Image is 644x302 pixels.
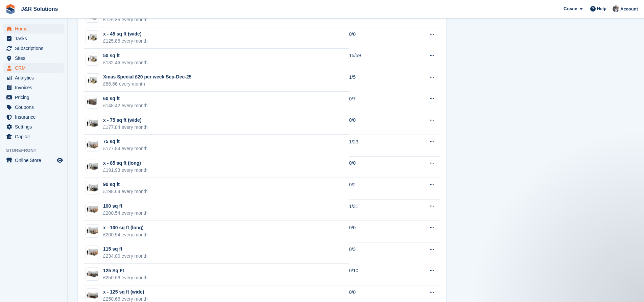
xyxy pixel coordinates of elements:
[3,34,64,43] a: menu
[15,102,55,112] span: Coupons
[103,246,148,253] div: 115 sq ft
[3,132,64,141] a: menu
[86,291,99,300] img: 125-sqft-unit.jpg
[6,147,67,154] span: Storefront
[86,205,99,214] img: 100-sqft-unit.jpg
[3,102,64,112] a: menu
[18,3,61,15] a: J&R Solutions
[349,242,405,264] td: 0/3
[349,27,405,49] td: 0/0
[349,113,405,135] td: 0/0
[103,203,148,210] div: 100 sq ft
[5,4,16,14] img: stora-icon-8386f47178a22dfd0bd8f6a31ec36ba5ce8667c1dd55bd0f319d3a0aa187defe.svg
[349,49,405,70] td: 15/59
[56,156,64,164] a: Preview store
[86,183,99,193] img: 75-sqft-unit.jpg
[3,63,64,73] a: menu
[3,156,64,165] a: menu
[15,122,55,132] span: Settings
[103,145,148,152] div: £177.84 every month
[103,16,148,23] div: £125.86 every month
[3,24,64,33] a: menu
[86,118,99,128] img: 75-sqft-unit.jpg
[349,135,405,156] td: 1/23
[3,44,64,53] a: menu
[103,167,148,174] div: £191.93 every month
[103,181,148,188] div: 90 sq ft
[86,75,99,85] img: 50-sqft-unit.jpg
[103,124,148,131] div: £177.84 every month
[613,5,619,12] img: Steve Revell
[15,44,55,53] span: Subscriptions
[349,264,405,285] td: 0/10
[103,138,148,145] div: 75 sq ft
[103,59,148,66] div: £132.46 every month
[103,117,148,124] div: x - 75 sq ft (wide)
[15,63,55,73] span: CRM
[103,267,148,274] div: 125 Sq Ft
[15,132,55,141] span: Capital
[103,274,148,281] div: £250.66 every month
[103,210,148,217] div: £200.54 every month
[86,248,99,257] img: 100-sqft-unit.jpg
[15,83,55,92] span: Invoices
[103,30,148,38] div: x - 45 sq ft (wide)
[86,162,99,171] img: 75-sqft-unit.jpg
[3,53,64,63] a: menu
[86,32,99,42] img: 50-sqft-unit.jpg
[349,178,405,200] td: 0/2
[103,288,148,296] div: x - 125 sq ft (wide)
[86,140,99,150] img: 100-sqft-unit.jpg
[3,73,64,83] a: menu
[86,97,99,107] img: 60-sqft-unit.jpg
[15,24,55,33] span: Home
[15,34,55,43] span: Tasks
[103,160,148,167] div: x - 85 sq ft (long)
[86,54,99,64] img: 50-sqft-unit.jpg
[86,226,99,236] img: 100-sqft-unit.jpg
[103,95,148,102] div: 60 sq ft
[349,92,405,113] td: 0/7
[103,38,148,45] div: £125.86 every month
[349,156,405,178] td: 0/0
[103,224,148,231] div: x - 100 sq ft (long)
[349,199,405,221] td: 1/31
[3,112,64,122] a: menu
[3,83,64,92] a: menu
[564,5,577,12] span: Create
[3,93,64,102] a: menu
[103,80,191,88] div: £86.66 every month
[349,70,405,92] td: 1/5
[103,231,148,238] div: £200.54 every month
[103,52,148,59] div: 50 sq ft
[349,221,405,242] td: 0/0
[3,122,64,132] a: menu
[15,156,55,165] span: Online Store
[15,112,55,122] span: Insurance
[86,269,99,279] img: 125-sqft-unit.jpg
[15,53,55,63] span: Sites
[103,188,148,195] div: £198.64 every month
[597,5,606,12] span: Help
[620,6,638,13] span: Account
[103,253,148,260] div: £234.00 every month
[103,102,148,109] div: £148.42 every month
[15,93,55,102] span: Pricing
[15,73,55,83] span: Analytics
[103,73,191,80] div: Xmas Special £20 per week Sep-Dec-25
